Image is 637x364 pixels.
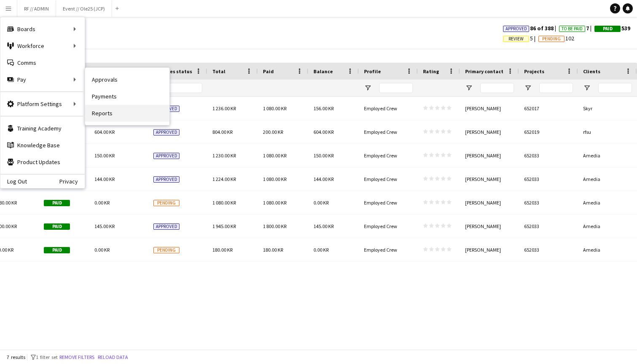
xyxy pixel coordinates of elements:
button: Open Filter Menu [524,84,532,92]
span: Employed Crew [364,105,397,112]
div: Amedia [578,144,637,167]
div: Amedia [578,191,637,214]
span: 539 [594,24,630,32]
a: Approvals [85,71,169,88]
span: 7 [559,24,594,32]
div: 652033 [519,191,578,214]
span: Approved [153,223,179,230]
span: 5 [503,35,538,42]
span: 1 080.00 KR [263,199,286,206]
span: Projects [524,68,544,74]
div: Workforce [0,37,85,54]
span: Employed Crew [364,129,397,135]
div: 652017 [519,97,578,120]
span: Paid [44,247,70,253]
button: Reload data [96,353,130,362]
span: 86 of 388 [503,24,559,32]
div: Amedia [578,167,637,191]
button: Remove filters [58,353,96,362]
button: Event // Ole25 (JCP) [56,0,112,17]
span: Primary contact [465,68,503,74]
a: Privacy [59,178,85,185]
span: 180.00 KR [263,247,283,253]
button: Open Filter Menu [465,84,473,92]
span: 604.00 KR [94,129,115,135]
div: 652033 [519,238,578,261]
span: 1 800.00 KR [263,223,286,229]
input: Primary contact Filter Input [480,83,514,93]
div: 652033 [519,144,578,167]
div: Platform Settings [0,96,85,112]
span: 150.00 KR [94,152,115,159]
span: 1 filter set [36,354,58,360]
span: Paid [44,223,70,230]
span: 1 224.00 KR [212,176,236,182]
span: 604.00 KR [313,129,334,135]
span: Paid [44,200,70,206]
span: Balance [313,68,333,74]
div: Amedia [578,215,637,238]
button: RF // ADMIN [17,0,56,17]
span: 180.00 KR [212,247,233,253]
span: Pending [153,200,179,206]
div: Boards [0,21,85,37]
input: Expenses status Filter Input [169,83,202,93]
div: [PERSON_NAME] [460,238,519,261]
div: [PERSON_NAME] [460,120,519,143]
span: 1 230.00 KR [212,152,236,159]
span: 145.00 KR [313,223,334,229]
div: Amedia [578,238,637,261]
span: 144.00 KR [94,176,115,182]
span: 102 [538,35,574,42]
a: Reports [85,105,169,122]
span: Expenses status [153,68,192,74]
div: 652019 [519,120,578,143]
span: Employed Crew [364,247,397,253]
span: 1 945.00 KR [212,223,236,229]
span: Total [212,68,225,74]
span: Approved [153,176,179,183]
span: Employed Crew [364,176,397,182]
span: Profile [364,68,381,74]
div: [PERSON_NAME] [460,144,519,167]
span: Approved [153,129,179,136]
button: Open Filter Menu [583,84,591,92]
span: 1 080.00 KR [263,105,286,112]
div: [PERSON_NAME] [460,167,519,191]
span: 150.00 KR [313,152,334,159]
div: Skyr [578,97,637,120]
a: Knowledge Base [0,137,85,154]
input: Clients Filter Input [598,83,632,93]
span: Approved [153,153,179,159]
span: 804.00 KR [212,129,233,135]
span: 1 080.00 KR [212,199,236,206]
input: Projects Filter Input [539,83,573,93]
span: 0.00 KR [313,247,329,253]
span: Rating [423,68,439,74]
span: Employed Crew [364,199,397,206]
a: Log Out [0,178,27,185]
span: Approved [506,26,527,32]
span: Pending [153,247,179,253]
div: [PERSON_NAME] [460,191,519,214]
span: 156.00 KR [313,105,334,112]
span: 1 236.00 KR [212,105,236,112]
span: 1 080.00 KR [263,152,286,159]
span: Employed Crew [364,152,397,159]
span: Paid [263,68,274,74]
span: To Be Paid [562,26,583,32]
span: 0.00 KR [94,199,110,206]
input: Profile Filter Input [379,83,413,93]
div: 652033 [519,167,578,191]
span: 144.00 KR [313,176,334,182]
span: Paid [603,26,613,32]
div: Pay [0,71,85,88]
a: Payments [85,88,169,105]
a: Training Academy [0,120,85,137]
span: Clients [583,68,600,74]
span: 1 080.00 KR [263,176,286,182]
span: Pending [542,36,561,42]
span: 200.00 KR [263,129,283,135]
span: Review [509,36,524,42]
div: 652033 [519,215,578,238]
